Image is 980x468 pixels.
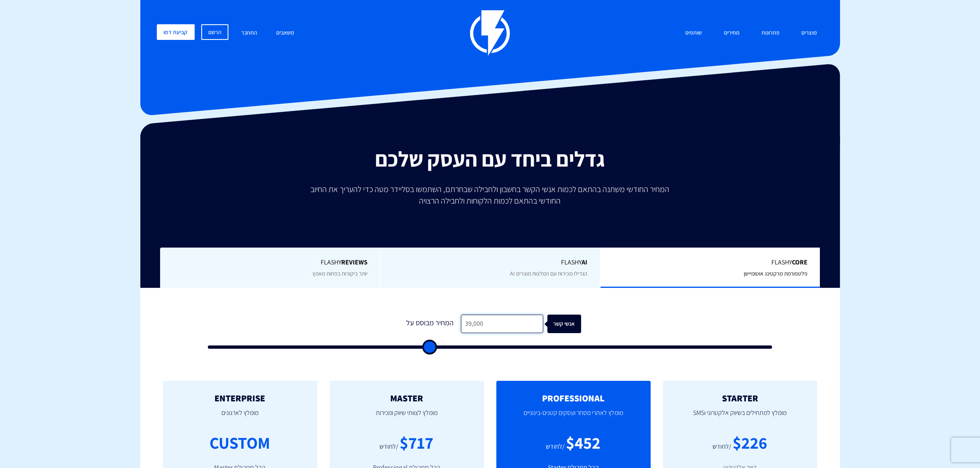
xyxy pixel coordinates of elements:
[235,24,263,42] a: התחבר
[380,442,399,452] div: /לחודש
[680,24,708,42] a: שותפים
[675,393,805,403] h2: STARTER
[312,270,368,277] span: יותר ביקורות בפחות מאמץ
[792,258,808,266] b: Core
[546,442,565,452] div: /לחודש
[341,258,368,266] b: REVIEWS
[552,315,585,333] div: אנשי קשר
[744,270,808,277] span: פלטפורמת מרקטינג אוטומיישן
[175,393,305,403] h2: ENTERPRISE
[509,393,638,403] h2: PROFESSIONAL
[755,24,786,42] a: פתרונות
[400,431,434,454] div: $717
[172,258,368,267] span: Flashy
[399,315,461,333] div: המחיר מבוסס על
[733,431,768,454] div: $226
[147,147,834,171] h2: גדלים ביחד עם העסק שלכם
[675,403,805,431] p: מומלץ למתחילים בשיווק אלקטרוני וSMS
[342,393,472,403] h2: MASTER
[718,24,746,42] a: מחירים
[342,403,472,431] p: מומלץ לצוותי שיווק ומכירות
[270,24,301,42] a: משאבים
[613,258,808,267] span: Flashy
[201,24,228,40] a: הרשם
[566,431,601,454] div: $452
[796,24,824,42] a: מוצרים
[393,258,588,267] span: Flashy
[305,183,675,206] p: המחיר החודשי משתנה בהתאם לכמות אנשי הקשר בחשבון ולחבילה שבחרתם, השתמשו בסליידר מטה כדי להעריך את ...
[509,403,638,431] p: מומלץ לאתרי מסחר ועסקים קטנים-בינוניים
[175,403,305,431] p: מומלץ לארגונים
[510,270,587,277] span: הגדילו מכירות עם המלצות מוצרים AI
[713,442,732,452] div: /לחודש
[210,431,270,454] div: CUSTOM
[582,258,587,266] b: AI
[157,24,195,40] a: קביעת דמו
